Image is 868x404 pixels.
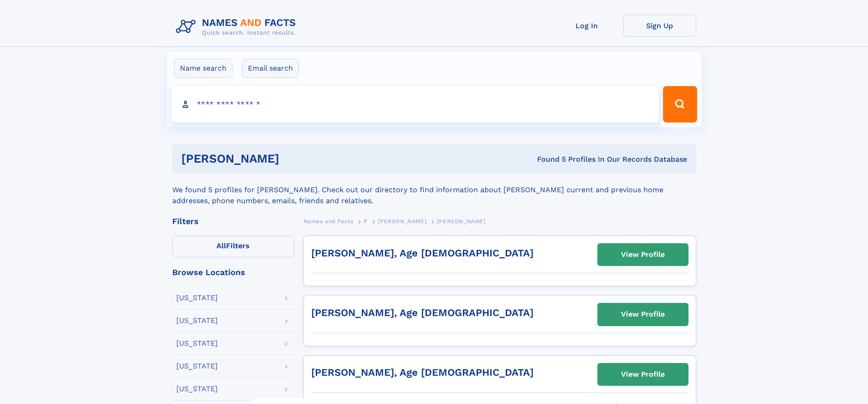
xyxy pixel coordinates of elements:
[172,15,303,39] img: Logo Names and Facts
[216,241,226,250] span: All
[172,217,294,225] div: Filters
[663,86,697,123] button: Search Button
[621,304,665,325] div: View Profile
[621,364,665,385] div: View Profile
[550,15,623,37] a: Log In
[408,154,687,164] div: Found 5 Profiles In Our Records Database
[311,247,534,259] a: [PERSON_NAME], Age [DEMOGRAPHIC_DATA]
[623,15,696,37] a: Sign Up
[174,59,232,78] label: Name search
[598,363,688,385] a: View Profile
[598,244,688,266] a: View Profile
[598,303,688,325] a: View Profile
[364,218,368,225] span: P
[242,59,299,78] label: Email search
[311,367,534,378] a: [PERSON_NAME], Age [DEMOGRAPHIC_DATA]
[303,215,354,227] a: Names and Facts
[176,317,218,324] div: [US_STATE]
[364,215,368,227] a: P
[181,153,408,164] h1: [PERSON_NAME]
[172,235,294,257] label: Filters
[176,363,218,370] div: [US_STATE]
[176,385,218,393] div: [US_STATE]
[171,86,659,123] input: search input
[311,307,534,318] a: [PERSON_NAME], Age [DEMOGRAPHIC_DATA]
[621,244,665,265] div: View Profile
[437,218,486,225] span: [PERSON_NAME]
[172,174,696,206] div: We found 5 profiles for [PERSON_NAME]. Check out our directory to find information about [PERSON_...
[172,268,294,276] div: Browse Locations
[176,340,218,347] div: [US_STATE]
[378,215,426,227] a: [PERSON_NAME]
[176,294,218,302] div: [US_STATE]
[378,218,426,225] span: [PERSON_NAME]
